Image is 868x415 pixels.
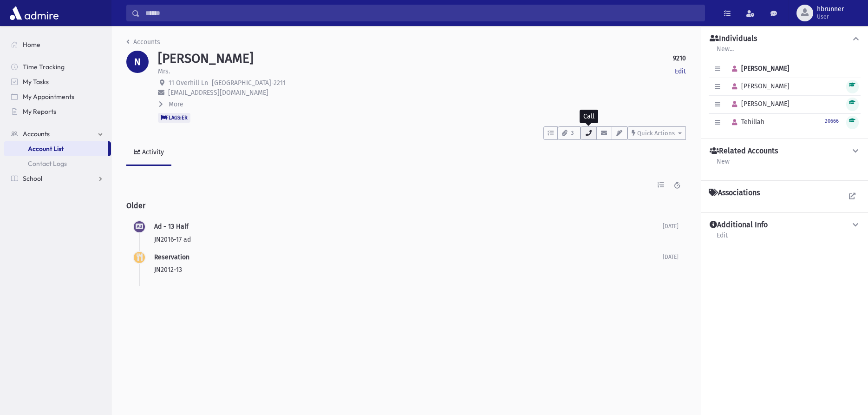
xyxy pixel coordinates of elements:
[126,140,171,166] a: Activity
[580,110,598,123] div: Call
[627,126,686,140] button: Quick Actions
[154,235,663,244] p: JN2016-17 ad
[728,100,790,108] span: [PERSON_NAME]
[637,130,675,137] span: Quick Actions
[23,107,56,116] span: My Reports
[675,66,686,76] a: Edit
[169,100,183,108] span: More
[4,156,111,171] a: Contact Logs
[212,79,286,87] span: [GEOGRAPHIC_DATA]-2211
[709,146,861,156] button: Related Accounts
[168,89,268,97] span: [EMAIL_ADDRESS][DOMAIN_NAME]
[825,117,839,125] a: 20666
[140,148,164,156] div: Activity
[4,74,111,89] a: My Tasks
[7,4,61,22] img: AdmirePro
[709,188,760,198] h4: Associations
[710,220,768,230] h4: Additional Info
[4,89,111,104] a: My Appointments
[663,254,679,260] span: [DATE]
[710,34,757,44] h4: Individuals
[728,65,790,72] span: [PERSON_NAME]
[716,156,730,173] a: New
[709,220,861,230] button: Additional Info
[4,141,108,156] a: Account List
[4,59,111,74] a: Time Tracking
[28,159,67,168] span: Contact Logs
[158,51,254,66] h1: [PERSON_NAME]
[23,78,49,86] span: My Tasks
[673,53,686,63] strong: 9210
[126,51,149,73] div: N
[716,230,728,247] a: Edit
[23,63,65,71] span: Time Tracking
[4,104,111,119] a: My Reports
[154,265,663,275] p: JN2012-13
[23,130,50,138] span: Accounts
[154,253,189,261] span: Reservation
[817,13,844,20] span: User
[728,82,790,90] span: [PERSON_NAME]
[663,223,679,230] span: [DATE]
[825,118,839,124] small: 20666
[158,66,170,76] p: Mrs.
[568,129,576,138] span: 3
[710,146,778,156] h4: Related Accounts
[4,37,111,52] a: Home
[23,40,40,49] span: Home
[158,99,184,109] button: More
[158,113,190,122] span: FLAGS:ER
[169,79,208,87] span: 11 Overhill Ln
[817,6,844,13] span: hbrunner
[154,223,189,231] span: Ad - 13 Half
[23,174,42,183] span: School
[23,92,74,101] span: My Appointments
[140,5,705,21] input: Search
[126,194,686,217] h2: Older
[126,37,160,51] nav: breadcrumb
[728,118,764,126] span: Tehillah
[4,171,111,186] a: School
[709,34,861,44] button: Individuals
[558,126,581,140] button: 3
[28,145,64,153] span: Account List
[4,126,111,141] a: Accounts
[126,38,160,46] a: Accounts
[716,44,734,60] a: New...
